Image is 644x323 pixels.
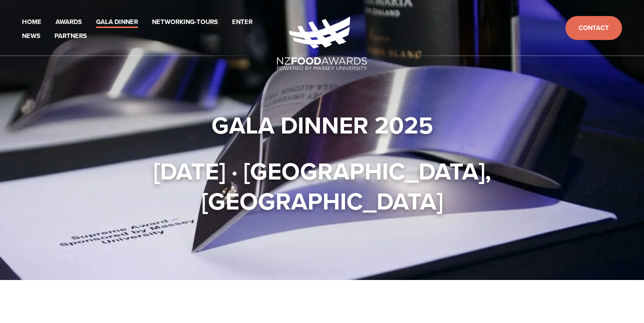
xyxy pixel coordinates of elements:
a: Gala Dinner [96,16,138,28]
a: News [22,30,40,42]
a: Home [22,16,41,28]
h1: Gala Dinner 2025 [34,110,610,140]
a: Partners [54,30,87,42]
a: Enter [232,16,252,28]
a: Contact [565,16,622,40]
a: Networking-Tours [152,16,218,28]
strong: [DATE] · [GEOGRAPHIC_DATA], [GEOGRAPHIC_DATA] [153,153,497,218]
a: Awards [55,16,82,28]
